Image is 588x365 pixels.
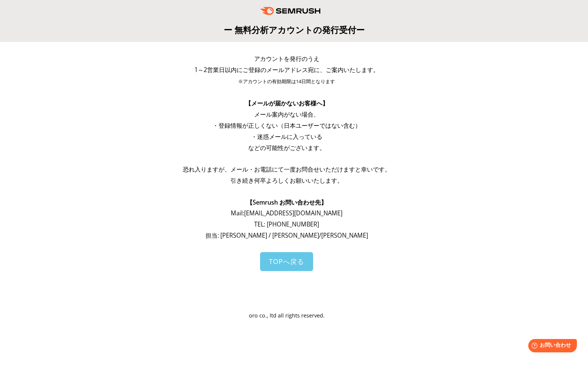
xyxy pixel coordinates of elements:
span: アカウントを発行のうえ [254,55,319,63]
span: 1～2営業日以内にご登録のメールアドレス宛に、ご案内いたします。 [194,66,379,74]
span: メール案内がない場合、 [254,110,319,118]
span: 【メールが届かないお客様へ】 [245,99,328,107]
span: などの可能性がございます。 [248,144,325,152]
span: ー 無料分析アカウントの発行受付ー [224,24,365,36]
span: 恐れ入りますが、メール・お電話にて一度お問合せいただけますと幸いです。 [183,165,391,173]
span: ・迷惑メールに入っている [251,133,322,141]
span: ※アカウントの有効期限は14日間となります [238,78,335,85]
span: oro co., ltd all rights reserved. [249,312,325,319]
span: 【Semrush お問い合わせ先】 [247,198,327,206]
iframe: Help widget launcher [522,336,580,357]
span: ・登録情報が正しくない（日本ユーザーではない含む） [213,121,361,130]
span: Mail: [EMAIL_ADDRESS][DOMAIN_NAME] [231,209,342,217]
span: TOPへ戻る [269,257,304,266]
span: 担当: [PERSON_NAME] / [PERSON_NAME]/[PERSON_NAME] [206,231,368,239]
a: TOPへ戻る [260,252,313,271]
span: TEL: [PHONE_NUMBER] [254,220,319,228]
span: 引き続き何卒よろしくお願いいたします。 [230,176,343,185]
